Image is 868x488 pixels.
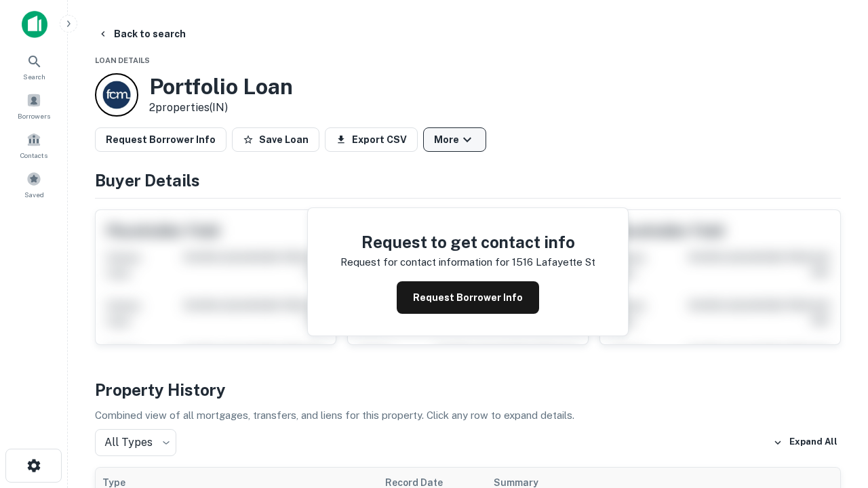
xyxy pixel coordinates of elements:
span: Borrowers [18,110,50,121]
iframe: Chat Widget [800,336,868,401]
button: Request Borrower Info [95,127,226,152]
p: 1516 lafayette st [512,254,595,270]
button: Expand All [770,432,841,453]
a: Saved [4,166,64,203]
h4: Request to get contact info [340,230,595,254]
a: Contacts [4,127,64,163]
span: Saved [24,189,44,200]
h4: Buyer Details [95,168,841,192]
button: Back to search [92,22,191,46]
button: Request Borrower Info [397,281,539,314]
div: All Types [95,429,176,456]
span: Search [23,71,45,82]
h4: Property History [95,378,841,402]
button: Save Loan [232,127,319,152]
button: Export CSV [325,127,418,152]
a: Search [4,48,64,85]
span: Contacts [20,150,47,161]
p: Request for contact information for [340,254,509,270]
img: capitalize-icon.png [22,11,47,38]
p: Combined view of all mortgages, transfers, and liens for this property. Click any row to expand d... [95,407,841,424]
span: Loan Details [95,56,150,64]
p: 2 properties (IN) [149,100,293,116]
a: Borrowers [4,87,64,124]
button: More [423,127,486,152]
h3: Portfolio Loan [149,74,293,100]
